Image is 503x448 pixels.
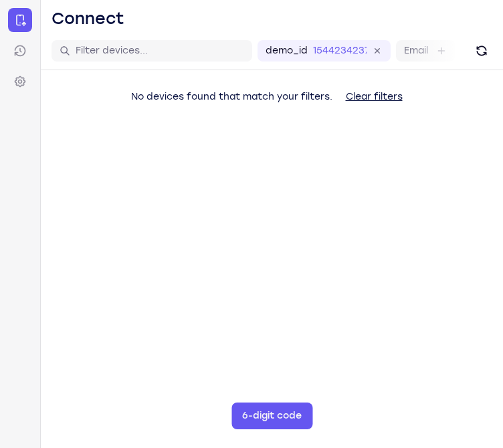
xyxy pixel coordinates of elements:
[8,8,32,32] a: Connect
[335,84,413,110] button: Clear filters
[76,44,244,58] input: Filter devices...
[52,8,124,29] h1: Connect
[266,44,308,58] label: demo_id
[231,403,312,429] button: 6-digit code
[8,39,32,63] a: Sessions
[404,44,428,58] label: Email
[131,91,332,102] span: No devices found that match your filters.
[471,40,492,62] button: Refresh
[8,70,32,94] a: Settings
